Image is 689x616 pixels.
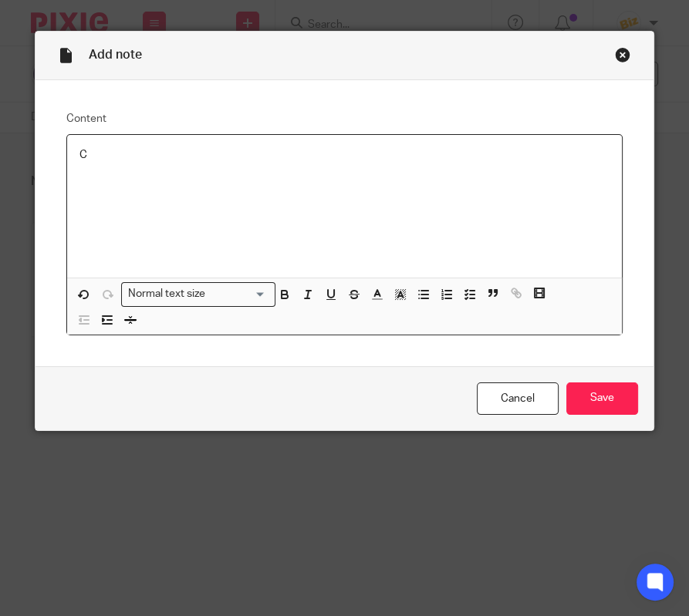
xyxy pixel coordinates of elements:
[211,286,266,302] input: Search for option
[89,49,142,61] span: Add note
[477,382,559,416] a: Cancel
[66,111,623,126] label: Content
[615,47,630,62] div: Close this dialog window
[566,382,638,416] input: Save
[79,147,610,163] p: C
[125,286,209,302] span: Normal text size
[121,282,275,306] div: Search for option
